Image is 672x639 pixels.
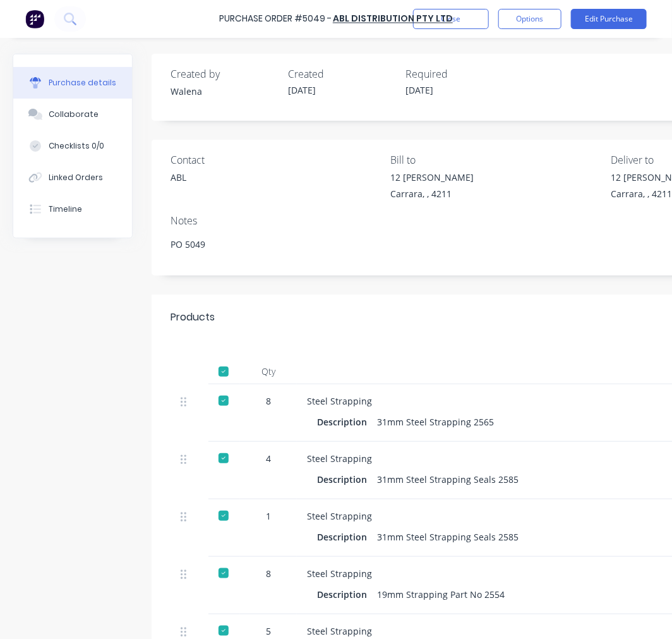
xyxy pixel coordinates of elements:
[377,528,519,546] div: 31mm Steel Strapping Seals 2585
[317,413,377,431] div: Description
[250,452,287,465] div: 4
[317,470,377,489] div: Description
[171,171,186,184] div: ABL
[405,66,513,82] div: Required
[377,470,519,489] div: 31mm Steel Strapping Seals 2585
[317,585,377,604] div: Description
[171,152,381,167] div: Contact
[171,66,278,82] div: Created by
[13,162,132,193] button: Linked Orders
[250,624,287,638] div: 5
[288,66,395,82] div: Created
[13,67,132,99] button: Purchase details
[13,193,132,225] button: Timeline
[49,172,103,183] div: Linked Orders
[49,109,99,120] div: Collaborate
[377,585,505,604] div: 19mm Strapping Part No 2554
[250,567,287,580] div: 8
[333,13,453,25] a: ABL DISTRIBUTION PTY LTD
[219,13,332,26] div: Purchase Order #5049 -
[250,509,287,523] div: 1
[171,310,215,325] div: Products
[250,394,287,408] div: 8
[391,171,474,184] div: 12 [PERSON_NAME]
[391,187,474,200] div: Carrara, , 4211
[49,204,82,215] div: Timeline
[25,9,44,28] img: Factory
[498,9,561,29] button: Options
[49,140,104,152] div: Checklists 0/0
[571,9,647,29] button: Edit Purchase
[391,152,602,167] div: Bill to
[240,359,297,384] div: Qty
[317,528,377,546] div: Description
[13,130,132,162] button: Checklists 0/0
[413,9,489,29] button: Close
[377,413,494,431] div: 31mm Steel Strapping 2565
[13,99,132,130] button: Collaborate
[49,77,116,88] div: Purchase details
[171,85,278,98] div: Walena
